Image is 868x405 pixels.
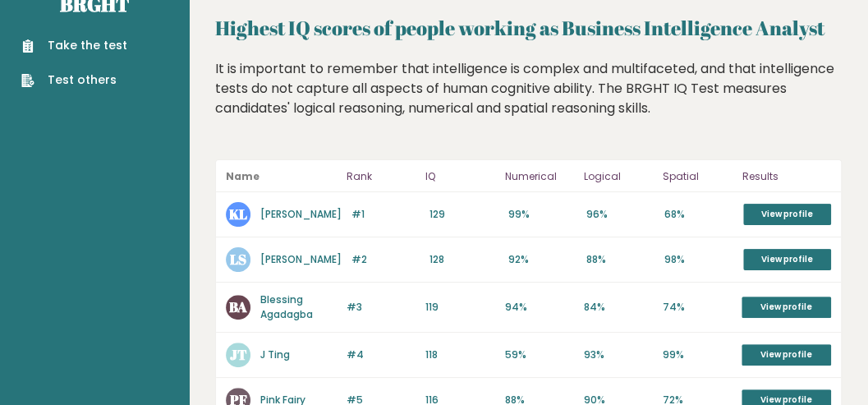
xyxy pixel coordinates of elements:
a: View profile [742,297,831,318]
p: #4 [347,347,416,362]
p: 74% [663,300,732,315]
p: 93% [584,347,653,362]
p: IQ [425,167,494,186]
p: 84% [584,300,653,315]
p: 59% [504,347,573,362]
p: #2 [351,252,420,267]
p: 128 [429,252,498,267]
a: Test others [21,71,127,89]
text: BA [229,297,247,316]
a: View profile [742,344,831,366]
b: Name [226,169,259,183]
text: JT [230,345,247,364]
p: 88% [586,252,654,267]
a: [PERSON_NAME] [260,252,342,266]
p: 96% [586,207,654,222]
p: Results [742,167,831,186]
p: Spatial [663,167,732,186]
text: KL [229,205,247,223]
p: #1 [351,207,420,222]
text: LS [230,250,246,269]
p: #3 [347,300,416,315]
p: 99% [508,207,576,222]
a: View profile [743,249,831,270]
p: 99% [663,347,732,362]
p: Numerical [504,167,573,186]
p: 94% [504,300,573,315]
p: 68% [664,207,733,222]
a: J Ting [260,347,290,361]
a: Take the test [21,37,127,54]
h2: Highest IQ scores of people working as Business Intelligence Analyst [215,13,842,43]
p: 98% [664,252,733,267]
p: 92% [508,252,576,267]
p: Logical [584,167,653,186]
a: Blessing Agadagba [260,292,313,321]
a: View profile [743,204,831,225]
div: It is important to remember that intelligence is complex and multifaceted, and that intelligence ... [215,59,842,143]
p: 129 [429,207,498,222]
p: 118 [425,347,494,362]
p: 119 [425,300,494,315]
p: Rank [347,167,416,186]
a: [PERSON_NAME] [260,207,342,221]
